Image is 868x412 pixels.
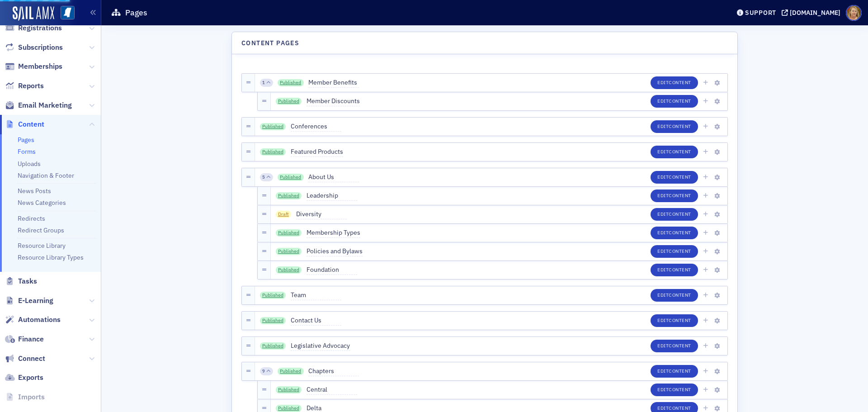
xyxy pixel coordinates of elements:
[54,6,75,21] a: View Homepage
[782,9,844,16] button: [DOMAIN_NAME]
[18,119,44,129] span: Content
[308,78,359,88] span: Member Benefits
[669,123,691,129] span: Content
[18,315,61,325] span: Automations
[18,136,34,144] a: Pages
[651,314,698,327] button: EditContent
[260,292,286,299] a: Published
[651,227,698,239] button: EditContent
[276,266,302,274] a: Published
[262,80,265,86] span: 1
[18,334,44,344] span: Finance
[5,119,44,129] a: Content
[260,317,286,324] a: Published
[308,366,359,376] span: Chapters
[276,192,302,199] a: Published
[241,38,299,48] h4: Content Pages
[278,79,304,86] a: Published
[651,171,698,184] button: EditContent
[260,342,286,350] a: Published
[18,226,64,234] a: Redirect Groups
[291,147,343,157] span: Featured Products
[651,289,698,302] button: EditContent
[669,248,691,254] span: Content
[296,209,347,219] span: Diversity
[651,365,698,378] button: EditContent
[5,334,44,344] a: Finance
[5,296,53,306] a: E-Learning
[18,23,62,33] span: Registrations
[18,199,66,207] a: News Categories
[18,392,45,402] span: Imports
[669,211,691,217] span: Content
[18,214,45,223] a: Redirects
[307,385,357,395] span: Central
[307,228,360,238] span: Membership Types
[278,368,304,375] a: Published
[276,405,302,412] a: Published
[846,5,862,21] span: Profile
[5,392,45,402] a: Imports
[18,81,44,91] span: Reports
[307,265,357,275] span: Foundation
[5,315,61,325] a: Automations
[651,245,698,258] button: EditContent
[651,76,698,89] button: EditContent
[5,354,45,364] a: Connect
[669,317,691,323] span: Content
[278,174,304,181] a: Published
[5,81,44,91] a: Reports
[125,7,147,18] h1: Pages
[13,6,54,21] img: SailAMX
[669,405,691,411] span: Content
[260,123,286,130] a: Published
[18,253,84,261] a: Resource Library Types
[307,246,363,256] span: Policies and Bylaws
[291,122,341,132] span: Conferences
[18,276,37,286] span: Tasks
[276,386,302,393] a: Published
[18,373,43,383] span: Exports
[5,43,63,52] a: Subscriptions
[18,171,74,180] a: Navigation & Footer
[308,172,359,182] span: About Us
[669,229,691,236] span: Content
[291,341,350,351] span: Legislative Advocacy
[651,189,698,202] button: EditContent
[669,386,691,393] span: Content
[276,229,302,237] a: Published
[5,276,37,286] a: Tasks
[18,187,51,195] a: News Posts
[669,292,691,298] span: Content
[790,9,840,17] div: [DOMAIN_NAME]
[651,208,698,221] button: EditContent
[651,120,698,133] button: EditContent
[669,148,691,155] span: Content
[669,368,691,374] span: Content
[669,192,691,199] span: Content
[669,342,691,349] span: Content
[18,242,66,250] a: Resource Library
[18,147,36,156] a: Forms
[18,100,72,110] span: Email Marketing
[5,100,72,110] a: Email Marketing
[307,191,357,201] span: Leadership
[276,248,302,255] a: Published
[5,373,43,383] a: Exports
[18,62,62,71] span: Memberships
[651,146,698,158] button: EditContent
[307,96,360,106] span: Member Discounts
[651,340,698,352] button: EditContent
[669,79,691,85] span: Content
[291,316,341,326] span: Contact Us
[669,98,691,104] span: Content
[18,354,45,364] span: Connect
[260,148,286,156] a: Published
[18,43,63,52] span: Subscriptions
[651,384,698,396] button: EditContent
[669,174,691,180] span: Content
[291,290,341,300] span: Team
[651,264,698,276] button: EditContent
[5,62,62,71] a: Memberships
